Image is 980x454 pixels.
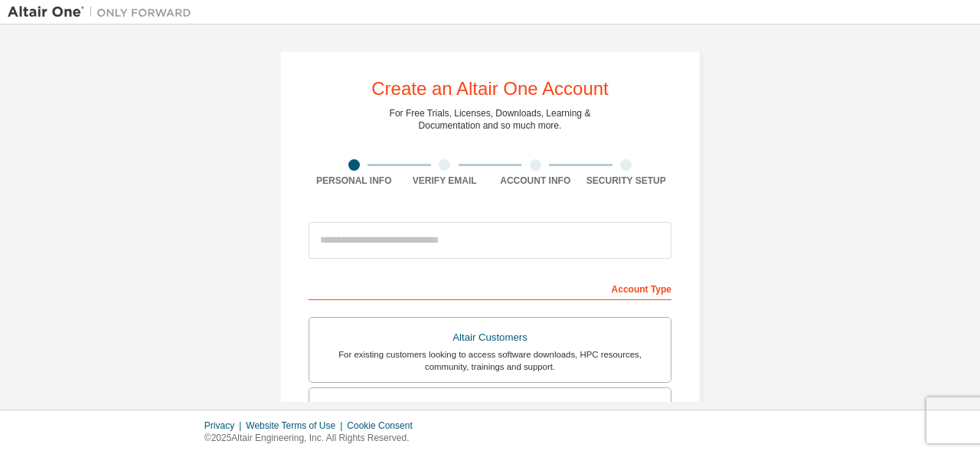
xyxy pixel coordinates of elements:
div: For Free Trials, Licenses, Downloads, Learning & Documentation and so much more. [390,107,591,132]
div: Cookie Consent [347,420,421,432]
div: Students [318,397,661,419]
div: Account Info [490,175,581,187]
div: Account Type [309,276,671,300]
div: Create an Altair One Account [371,80,609,98]
div: For existing customers looking to access software downloads, HPC resources, community, trainings ... [318,348,661,373]
div: Privacy [204,420,246,432]
div: Website Terms of Use [246,420,347,432]
div: Verify Email [400,175,491,187]
div: Personal Info [309,175,400,187]
div: Altair Customers [318,327,661,348]
div: Security Setup [581,175,672,187]
p: © 2025 Altair Engineering, Inc. All Rights Reserved. [204,432,422,445]
img: Altair One [8,5,199,20]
